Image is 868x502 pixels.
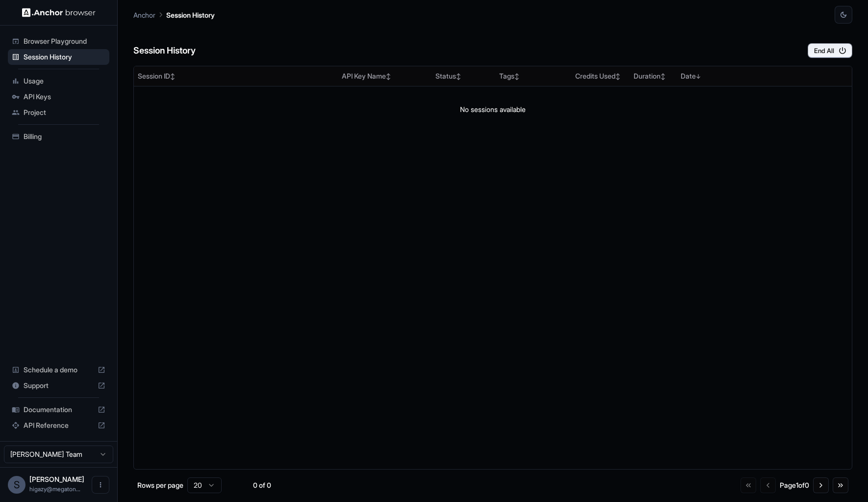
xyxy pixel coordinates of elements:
[386,73,391,80] span: ↕
[8,49,109,65] div: Session History
[8,33,109,49] div: Browser Playground
[499,71,567,81] div: Tags
[8,476,26,494] div: S
[24,132,105,141] span: Billing
[514,73,519,80] span: ↕
[24,92,105,102] span: API Keys
[8,362,109,378] div: Schedule a demo
[435,71,492,81] div: Status
[24,381,94,390] span: Support
[8,378,109,393] div: Support
[661,73,665,80] span: ↕
[8,105,109,120] div: Project
[22,8,96,17] img: Anchor Logo
[24,52,105,62] span: Session History
[615,73,620,80] span: ↕
[634,71,673,81] div: Duration
[24,365,94,375] span: Schedule a demo
[342,71,427,81] div: API Key Name
[170,73,175,80] span: ↕
[24,76,105,86] span: Usage
[24,108,105,117] span: Project
[138,71,334,81] div: Session ID
[8,129,109,144] div: Billing
[8,402,109,418] div: Documentation
[133,9,215,20] nav: breadcrumb
[166,10,215,20] p: Session History
[133,10,155,20] p: Anchor
[134,86,852,133] td: No sessions available
[24,405,94,415] span: Documentation
[237,480,286,490] div: 0 of 0
[780,480,809,490] div: Page 1 of 0
[8,89,109,105] div: API Keys
[29,475,84,483] span: Sherif Higazy
[133,44,196,58] h6: Session History
[575,71,626,81] div: Credits Used
[8,418,109,433] div: API Reference
[808,43,852,58] button: End All
[456,73,461,80] span: ↕
[137,480,183,490] p: Rows per page
[696,73,701,80] span: ↓
[8,73,109,89] div: Usage
[24,420,94,430] span: API Reference
[29,485,80,493] span: higazy@megaton.ai
[24,36,105,46] span: Browser Playground
[92,476,109,494] button: Open menu
[681,71,772,81] div: Date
